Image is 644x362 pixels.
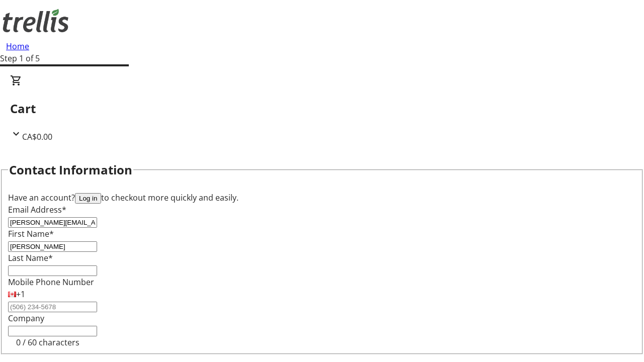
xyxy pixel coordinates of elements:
button: Log in [75,193,101,204]
h2: Contact Information [9,161,132,179]
div: Have an account? to checkout more quickly and easily. [8,192,636,204]
label: First Name* [8,228,54,239]
div: CartCA$0.00 [10,74,634,143]
h2: Cart [10,100,634,118]
input: (506) 234-5678 [8,302,97,312]
label: Company [8,313,44,324]
label: Mobile Phone Number [8,277,94,288]
label: Last Name* [8,252,53,263]
tr-character-limit: 0 / 60 characters [16,337,79,348]
span: CA$0.00 [22,131,52,142]
label: Email Address* [8,204,66,215]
